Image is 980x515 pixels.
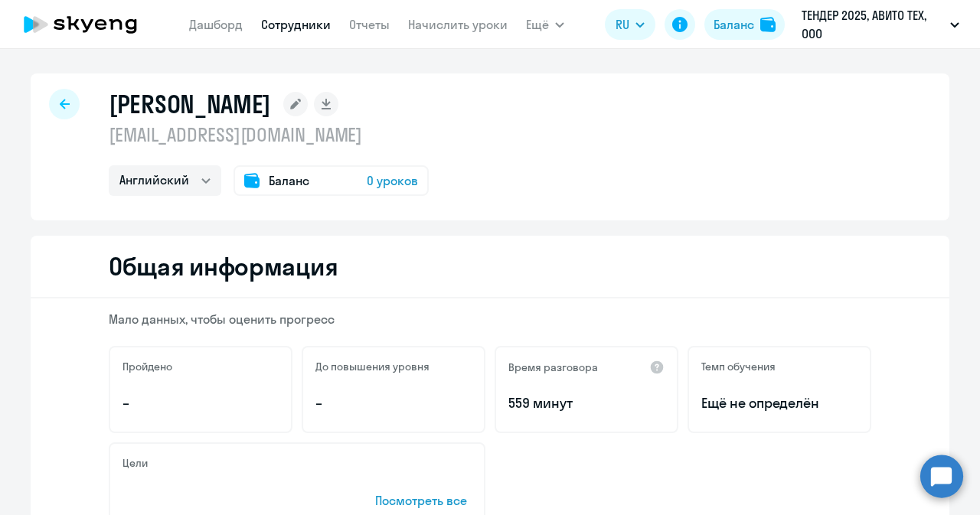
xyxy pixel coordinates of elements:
span: 0 уроков [367,171,418,190]
h5: Цели [122,456,148,470]
a: Начислить уроки [408,17,508,32]
p: [EMAIL_ADDRESS][DOMAIN_NAME] [109,122,429,147]
a: Дашборд [189,17,243,32]
a: Сотрудники [261,17,331,32]
p: Посмотреть все [375,491,472,510]
div: Баланс [714,15,754,34]
p: 559 минут [508,393,665,413]
h5: Пройдено [122,360,172,373]
h2: Общая информация [109,251,338,282]
span: Ещё [526,15,549,34]
p: ТЕНДЕР 2025, АВИТО ТЕХ, ООО [802,6,944,43]
h1: [PERSON_NAME] [109,89,271,119]
p: Мало данных, чтобы оценить прогресс [109,311,871,328]
h5: Время разговора [508,360,598,374]
button: Ещё [526,9,564,40]
span: Ещё не определён [701,393,857,413]
button: Балансbalance [704,9,785,40]
button: RU [605,9,655,40]
span: RU [616,15,629,34]
img: balance [760,17,776,32]
a: Отчеты [349,17,390,32]
p: – [122,393,279,413]
h5: До повышения уровня [315,360,430,373]
button: ТЕНДЕР 2025, АВИТО ТЕХ, ООО [794,6,967,43]
span: Баланс [269,171,309,190]
p: – [315,393,472,413]
h5: Темп обучения [701,360,776,373]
